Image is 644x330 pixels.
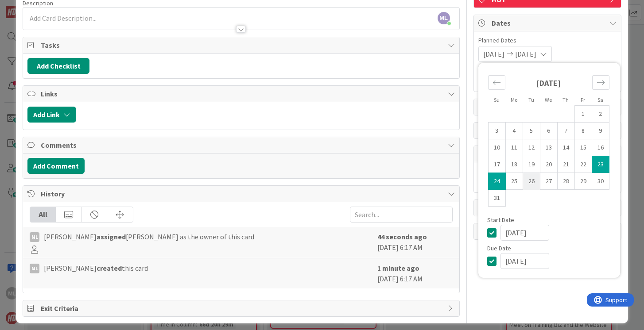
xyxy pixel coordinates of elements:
button: Add Checklist [27,58,89,74]
td: Choose Thursday, 08/21/2025 12:00 PM as your check-out date. It’s available. [557,156,574,173]
b: created [97,264,122,272]
td: Choose Thursday, 08/14/2025 12:00 PM as your check-out date. It’s available. [557,139,574,156]
span: [PERSON_NAME] this card [44,263,148,273]
button: Add Comment [27,158,85,174]
small: We [545,96,552,103]
span: Due Date [487,245,511,251]
small: Su [494,96,500,103]
td: Choose Friday, 08/08/2025 12:00 PM as your check-out date. It’s available. [574,123,592,139]
td: Choose Wednesday, 08/13/2025 12:00 PM as your check-out date. It’s available. [540,139,557,156]
div: Move forward to switch to the next month. [592,75,609,90]
input: MM/DD/YYYY [500,253,549,269]
td: Choose Friday, 08/22/2025 12:00 PM as your check-out date. It’s available. [574,156,592,173]
small: Th [563,96,569,103]
span: Dates [492,18,605,28]
input: Search... [350,207,453,223]
td: Selected as end date. Sunday, 08/24/2025 12:00 PM [488,173,505,190]
b: assigned [97,232,126,241]
strong: [DATE] [536,78,561,88]
div: Calendar [478,67,619,217]
span: Exit Criteria [41,303,443,314]
button: Add Link [27,107,76,123]
td: Choose Monday, 08/18/2025 12:00 PM as your check-out date. It’s available. [505,156,523,173]
td: Choose Monday, 08/04/2025 12:00 PM as your check-out date. It’s available. [505,123,523,139]
td: Choose Friday, 08/01/2025 12:00 PM as your check-out date. It’s available. [574,106,592,123]
div: All [30,207,56,222]
td: Choose Saturday, 08/30/2025 12:00 PM as your check-out date. It’s available. [592,173,609,190]
td: Choose Tuesday, 08/19/2025 12:00 PM as your check-out date. It’s available. [523,156,540,173]
td: Choose Thursday, 08/07/2025 12:00 PM as your check-out date. It’s available. [557,123,574,139]
td: Choose Sunday, 08/31/2025 12:00 PM as your check-out date. It’s available. [488,190,505,207]
small: Fr [581,96,585,103]
td: Choose Tuesday, 08/05/2025 12:00 PM as your check-out date. It’s available. [523,123,540,139]
small: Mo [511,96,517,103]
b: 1 minute ago [377,264,419,272]
td: Choose Wednesday, 08/20/2025 12:00 PM as your check-out date. It’s available. [540,156,557,173]
td: Choose Sunday, 08/03/2025 12:00 PM as your check-out date. It’s available. [488,123,505,139]
span: ML [438,12,450,24]
span: Planned Dates [478,36,617,45]
span: [DATE] [483,49,504,59]
div: ML [30,264,39,273]
td: Choose Saturday, 08/09/2025 12:00 PM as your check-out date. It’s available. [592,123,609,139]
td: Choose Thursday, 08/28/2025 12:00 PM as your check-out date. It’s available. [557,173,574,190]
td: Choose Tuesday, 08/12/2025 12:00 PM as your check-out date. It’s available. [523,139,540,156]
span: Start Date [487,217,514,223]
td: Choose Wednesday, 08/27/2025 12:00 PM as your check-out date. It’s available. [540,173,557,190]
span: History [41,188,443,199]
td: Choose Tuesday, 08/26/2025 12:00 PM as your check-out date. It’s available. [523,173,540,190]
td: Choose Sunday, 08/10/2025 12:00 PM as your check-out date. It’s available. [488,139,505,156]
b: 44 seconds ago [377,232,427,241]
span: Comments [41,140,443,150]
td: Choose Wednesday, 08/06/2025 12:00 PM as your check-out date. It’s available. [540,123,557,139]
td: Choose Sunday, 08/17/2025 12:00 PM as your check-out date. It’s available. [488,156,505,173]
span: [DATE] [515,49,536,59]
span: [PERSON_NAME] [PERSON_NAME] as the owner of this card [44,231,254,242]
span: Links [41,88,443,99]
td: Choose Monday, 08/25/2025 12:00 PM as your check-out date. It’s available. [505,173,523,190]
div: ML [30,232,39,242]
div: Move backward to switch to the previous month. [488,75,505,90]
div: [DATE] 6:17 AM [377,263,453,284]
small: Tu [528,96,534,103]
td: Selected as start date. Saturday, 08/23/2025 12:00 PM [592,156,609,173]
td: Choose Monday, 08/11/2025 12:00 PM as your check-out date. It’s available. [505,139,523,156]
input: MM/DD/YYYY [500,225,549,241]
td: Choose Friday, 08/29/2025 12:00 PM as your check-out date. It’s available. [574,173,592,190]
span: Support [19,1,40,12]
span: Tasks [41,40,443,50]
td: Choose Saturday, 08/02/2025 12:00 PM as your check-out date. It’s available. [592,106,609,123]
td: Choose Friday, 08/15/2025 12:00 PM as your check-out date. It’s available. [574,139,592,156]
small: Sa [597,96,603,103]
div: [DATE] 6:17 AM [377,231,453,253]
td: Choose Saturday, 08/16/2025 12:00 PM as your check-out date. It’s available. [592,139,609,156]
